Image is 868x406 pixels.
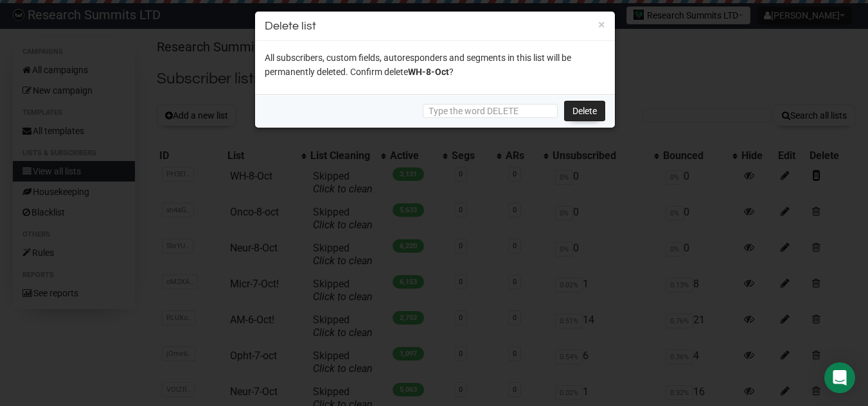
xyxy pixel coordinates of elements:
[423,104,558,118] input: Type the word DELETE
[408,67,449,77] span: WH-8-Oct
[824,362,855,393] div: Open Intercom Messenger
[564,101,605,121] a: Delete
[598,19,605,30] button: ×
[265,51,605,79] p: All subscribers, custom fields, autoresponders and segments in this list will be permanently dele...
[265,17,605,35] h3: Delete list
